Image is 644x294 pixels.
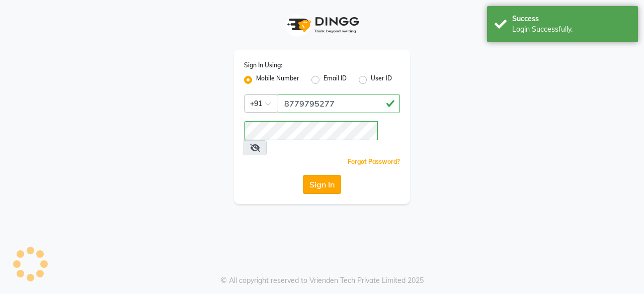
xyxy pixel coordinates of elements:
label: Mobile Number [256,74,299,86]
input: Username [244,121,378,140]
label: Email ID [324,74,347,86]
img: logo1.svg [282,10,362,40]
button: Sign In [303,175,341,194]
div: Login Successfully. [512,24,630,35]
label: Sign In Using: [244,61,282,70]
a: Forgot Password? [348,158,400,165]
label: User ID [371,74,392,86]
div: Success [512,14,630,24]
input: Username [278,94,400,113]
